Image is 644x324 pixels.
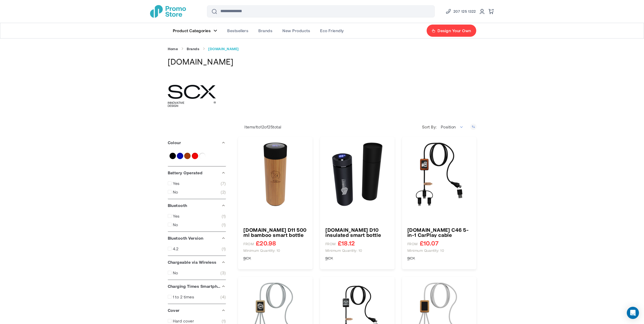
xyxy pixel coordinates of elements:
[187,47,199,51] a: Brands
[243,242,254,246] span: FROM
[445,8,476,14] a: Phone
[407,227,471,237] a: SCX.design C46 5-in-1 CarPlay cable
[438,28,471,33] span: Design Your Own
[260,124,264,129] span: 12
[222,246,226,251] span: 1
[173,214,180,219] span: Yes
[168,222,226,227] a: No 1
[441,124,456,129] span: Position
[168,256,226,269] div: Chargeable via Wireless
[221,181,226,186] span: 7
[168,214,226,219] a: Yes 1
[220,294,226,299] span: 4
[168,56,476,67] h1: [DOMAIN_NAME]
[426,24,476,37] a: Design Your Own
[173,270,178,275] span: No
[422,124,438,129] label: Sort By
[315,23,349,38] a: Eco Friendly
[243,142,307,206] img: SCX.design D11 500 ml bamboo smart bottle
[627,307,639,319] div: Open Intercom Messenger
[168,166,226,179] div: Battery Operated
[407,255,415,263] img: SCX.design
[453,8,476,14] span: 207 125 1322
[199,153,205,159] a: White
[168,181,226,186] a: Yes 7
[255,124,257,129] span: 1
[173,294,194,299] span: 1 to 2 times
[325,248,362,253] span: Minimum quantity: 10
[168,304,226,317] div: Cover
[173,318,194,323] span: Hard cover
[407,248,444,253] span: Minimum quantity: 10
[320,28,344,33] span: Eco Friendly
[282,28,310,33] span: New Products
[256,240,276,246] span: £20.98
[325,242,336,246] span: FROM
[407,142,471,206] img: SCX.design C46 5-in-1 CarPlay cable
[253,23,277,38] a: Brands
[173,222,178,227] span: No
[325,142,389,206] img: SCX.design D10 insulated smart bottle
[238,124,281,129] p: Items to of total
[221,189,226,195] span: 2
[168,136,226,149] div: Colour
[170,153,176,159] a: Black
[325,227,389,237] h3: [DOMAIN_NAME] D10 insulated smart bottle
[407,227,471,237] h3: [DOMAIN_NAME] C46 5-in-1 CarPlay cable
[168,294,226,299] a: 1 to 2 times 4
[192,153,198,159] a: Red
[258,28,272,33] span: Brands
[208,47,239,51] strong: [DOMAIN_NAME]
[222,23,253,38] a: Bestsellers
[177,153,183,159] a: Blue
[168,232,226,244] div: Bluetooth Version
[227,28,248,33] span: Bestsellers
[325,227,389,237] a: SCX.design D10 insulated smart bottle
[168,246,226,251] a: 4.2 1
[168,199,226,212] div: Bluetooth
[325,255,333,263] img: SCX.design
[243,255,251,263] img: SCX.design
[150,5,186,18] a: store logo
[277,23,315,38] a: New Products
[168,47,178,51] a: Home
[168,270,226,275] a: No 3
[168,23,222,38] a: Product Categories
[150,5,186,18] img: Promotional Merchandise
[168,72,216,120] img: SCX.design
[168,189,226,195] a: No 2
[184,153,191,159] a: Brown
[407,242,418,246] span: FROM
[243,227,307,237] a: SCX.design D11 500 ml bamboo smart bottle
[173,246,179,251] span: 4.2
[173,189,178,195] span: No
[470,124,476,130] a: Set Descending Direction
[173,181,180,186] span: Yes
[222,214,226,219] span: 1
[420,240,439,246] span: £10.07
[173,28,211,33] span: Product Categories
[268,124,273,129] span: 25
[243,248,280,253] span: Minimum quantity: 10
[222,222,226,227] span: 1
[208,5,220,17] button: Search
[438,122,466,132] span: Position
[168,280,226,293] div: Charging Times Smartphone
[168,318,226,323] a: Hard cover 1
[243,227,307,237] h3: [DOMAIN_NAME] D11 500 ml bamboo smart bottle
[220,270,226,275] span: 3
[222,318,226,323] span: 1
[338,240,355,246] span: £18.12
